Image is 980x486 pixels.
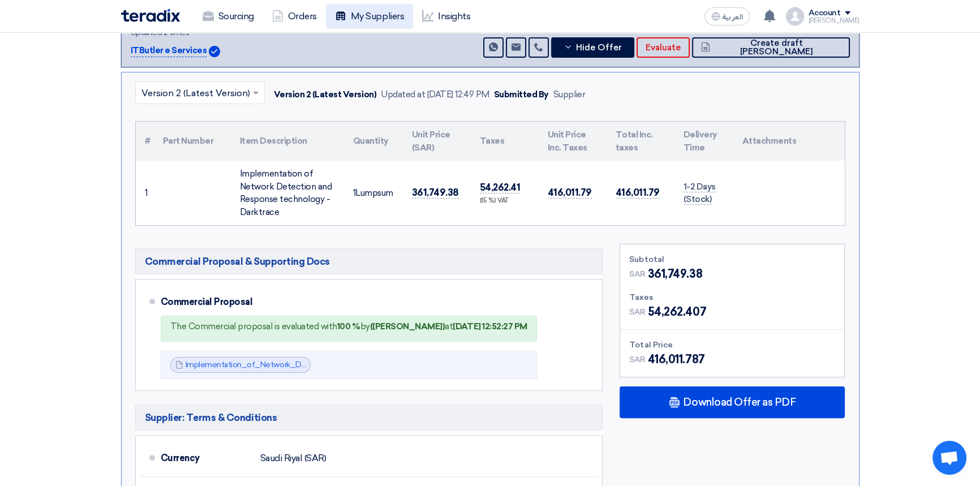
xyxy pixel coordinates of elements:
div: Currency [161,445,251,472]
th: Delivery Time [674,122,733,161]
a: Open chat [932,441,966,475]
th: # [136,122,154,161]
div: Taxes [629,291,835,303]
span: 416,011.79 [548,187,592,199]
th: Unit Price (SAR) [403,122,471,161]
div: Saudi Riyal (SAR) [260,448,326,469]
th: Taxes [471,122,539,161]
th: Total Inc. taxes [607,122,674,161]
span: SAR [629,354,646,365]
span: 416,011.787 [648,351,705,368]
a: My Suppliers [326,4,413,29]
p: ITButler e Services [131,44,207,58]
div: [PERSON_NAME] [809,18,859,24]
a: Insights [413,4,479,29]
div: Subtotal [629,253,835,265]
td: Lumpsum [344,161,403,225]
span: SAR [629,268,646,280]
th: Part Number [154,122,231,161]
h5: Supplier: Terms & Conditions [135,405,603,431]
th: Quantity [344,122,403,161]
b: 100 % [337,321,360,332]
th: Attachments [733,122,845,161]
span: 361,749.38 [412,187,459,199]
b: ([PERSON_NAME]) [369,321,445,332]
div: Supplier [553,88,585,101]
button: Create draft [PERSON_NAME] [692,37,849,58]
div: Version 2 (Latest Version) [274,88,377,101]
span: Commercial Proposal & Supporting Docs [145,255,330,268]
button: العربية [704,7,750,25]
div: Total Price [629,339,835,351]
span: العربية [723,13,743,21]
span: 416,011.79 [616,187,660,199]
div: (15 %) VAT [480,196,530,206]
div: Implementation of Network Detection and Response technology - Darktrace [240,167,335,218]
span: 54,262.41 [480,182,521,193]
a: Sourcing [194,4,263,29]
span: 361,749.38 [648,265,702,282]
div: Updated at [DATE] 12:49 PM [381,88,489,101]
span: Create draft [PERSON_NAME] [713,39,840,56]
button: Evaluate [637,37,690,58]
th: Unit Price Inc. Taxes [539,122,607,161]
button: Hide Offer [551,37,635,58]
b: [DATE] 12:52:27 PM [453,321,527,332]
th: Item Description [231,122,344,161]
img: Verified Account [209,46,220,57]
td: 1 [136,161,154,225]
span: Evaluate [646,44,681,52]
img: Teradix logo [121,9,180,22]
a: Orders [263,4,326,29]
div: Commercial Proposal [161,289,584,316]
span: Hide Offer [575,44,621,52]
a: Implementation_of_Network_Detection_and_Response_Financial_V_1753341809784.pdf [186,360,514,369]
img: profile_test.png [786,7,804,25]
span: 1 [353,188,356,198]
div: The Commercial proposal is evaluated with by at [170,321,527,332]
div: Account [809,8,841,18]
span: Download Offer as PDF [683,397,796,407]
span: 54,262.407 [648,303,706,320]
span: SAR [629,306,646,318]
span: 1-2 Days (Stock) [684,182,716,205]
div: Submitted By [494,88,549,101]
